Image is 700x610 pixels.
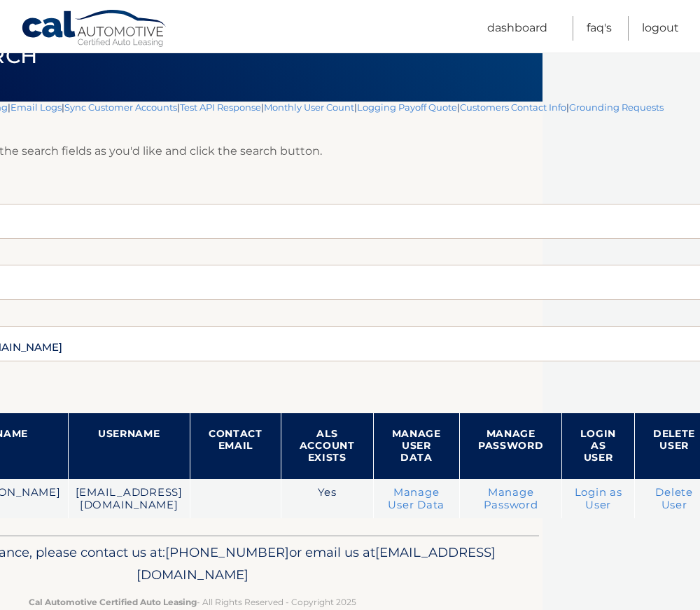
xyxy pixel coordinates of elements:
a: Email Logs [10,102,62,113]
a: Logging Payoff Quote [357,102,457,113]
a: Dashboard [487,16,547,41]
strong: Cal Automotive Certified Auto Leasing [29,597,197,607]
a: Manage User Data [388,486,444,511]
a: Monthly User Count [264,102,354,113]
a: Customers Contact Info [460,102,566,113]
span: [PHONE_NUMBER] [165,544,289,560]
a: Cal Automotive [21,9,168,50]
th: Contact Email [190,413,281,479]
td: [EMAIL_ADDRESS][DOMAIN_NAME] [68,479,190,519]
a: FAQ's [587,16,612,41]
a: Grounding Requests [569,102,664,113]
th: Login as User [562,413,635,479]
a: Sync Customer Accounts [64,102,177,113]
a: Test API Response [180,102,261,113]
span: [EMAIL_ADDRESS][DOMAIN_NAME] [136,544,496,583]
th: Manage User Data [373,413,459,479]
td: Yes [281,479,373,519]
th: Manage Password [459,413,562,479]
a: Logout [642,16,679,41]
th: ALS Account Exists [281,413,373,479]
a: Manage Password [484,486,538,511]
a: Login as User [575,486,622,511]
a: Delete User [655,486,693,511]
th: Username [68,413,190,479]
